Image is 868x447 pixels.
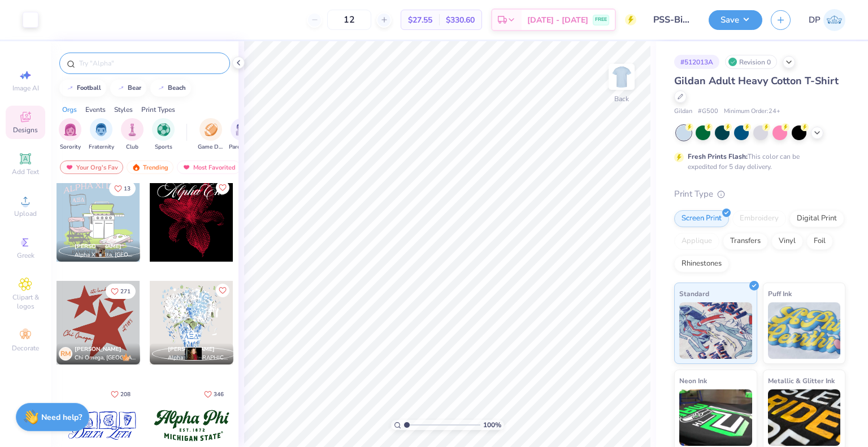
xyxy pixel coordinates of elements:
[60,143,81,151] span: Sorority
[13,125,38,134] span: Designs
[198,143,224,151] span: Game Day
[198,118,224,151] div: filter for Game Day
[41,412,82,423] strong: Need help?
[59,80,106,97] button: football
[674,74,839,88] span: Gildan Adult Heavy Cotton T-Shirt
[771,233,803,250] div: Vinyl
[64,123,77,136] img: Sorority Image
[168,345,215,353] span: [PERSON_NAME]
[768,375,835,387] span: Metallic & Glitter Ink
[152,118,175,151] button: filter button
[527,14,588,26] span: [DATE] - [DATE]
[127,160,173,174] div: Trending
[124,186,131,192] span: 13
[128,85,141,91] div: bear
[17,251,34,260] span: Greek
[6,293,45,311] span: Clipart & logos
[75,251,136,259] span: Alpha Xi Delta, [GEOGRAPHIC_DATA]
[679,375,707,387] span: Neon Ink
[177,160,241,174] div: Most Favorited
[75,345,121,353] span: [PERSON_NAME]
[59,347,72,361] div: RM
[709,10,762,30] button: Save
[141,105,175,115] div: Print Types
[89,143,114,151] span: Fraternity
[725,55,777,69] div: Revision 0
[168,85,186,91] div: beach
[198,118,224,151] button: filter button
[199,387,229,402] button: Like
[679,288,709,300] span: Standard
[59,118,81,151] button: filter button
[89,118,114,151] div: filter for Fraternity
[823,9,845,31] img: Deepanshu Pandey
[216,181,229,194] button: Like
[152,118,175,151] div: filter for Sports
[89,118,114,151] button: filter button
[674,210,729,227] div: Screen Print
[645,8,700,31] input: Untitled Design
[75,242,121,250] span: [PERSON_NAME]
[236,123,249,136] img: Parent's Weekend Image
[214,392,224,397] span: 346
[65,163,74,171] img: most_fav.gif
[12,344,39,353] span: Decorate
[688,151,827,172] div: This color can be expedited for 5 day delivery.
[75,354,136,362] span: Chi Omega, [GEOGRAPHIC_DATA]
[674,255,729,272] div: Rhinestones
[60,160,123,174] div: Your Org's Fav
[77,85,101,91] div: football
[121,118,144,151] div: filter for Club
[732,210,786,227] div: Embroidery
[679,389,752,446] img: Neon Ink
[679,302,752,359] img: Standard
[116,85,125,92] img: trend_line.gif
[120,392,131,397] span: 208
[698,107,718,116] span: # G500
[806,233,833,250] div: Foil
[723,233,768,250] div: Transfers
[12,167,39,176] span: Add Text
[150,80,191,97] button: beach
[85,105,106,115] div: Events
[132,163,141,171] img: trending.gif
[216,284,229,297] button: Like
[155,143,172,151] span: Sports
[120,289,131,294] span: 271
[674,233,719,250] div: Applique
[126,143,138,151] span: Club
[66,85,75,92] img: trend_line.gif
[157,123,170,136] img: Sports Image
[483,420,501,430] span: 100 %
[109,181,136,196] button: Like
[674,55,719,69] div: # 512013A
[446,14,475,26] span: $330.60
[62,105,77,115] div: Orgs
[78,58,223,69] input: Try "Alpha"
[809,14,821,27] span: DP
[688,152,748,161] strong: Fresh Prints Flash:
[114,105,133,115] div: Styles
[610,66,633,88] img: Back
[674,107,692,116] span: Gildan
[768,302,841,359] img: Puff Ink
[106,284,136,299] button: Like
[106,387,136,402] button: Like
[327,10,371,30] input: – –
[595,16,607,24] span: FREE
[724,107,780,116] span: Minimum Order: 24 +
[168,354,229,362] span: Alpha [GEOGRAPHIC_DATA], [GEOGRAPHIC_DATA][US_STATE]
[110,80,146,97] button: bear
[809,9,845,31] a: DP
[768,389,841,446] img: Metallic & Glitter Ink
[205,123,218,136] img: Game Day Image
[95,123,107,136] img: Fraternity Image
[14,209,37,218] span: Upload
[674,188,845,201] div: Print Type
[182,163,191,171] img: most_fav.gif
[59,118,81,151] div: filter for Sorority
[789,210,844,227] div: Digital Print
[229,143,255,151] span: Parent's Weekend
[229,118,255,151] div: filter for Parent's Weekend
[126,123,138,136] img: Club Image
